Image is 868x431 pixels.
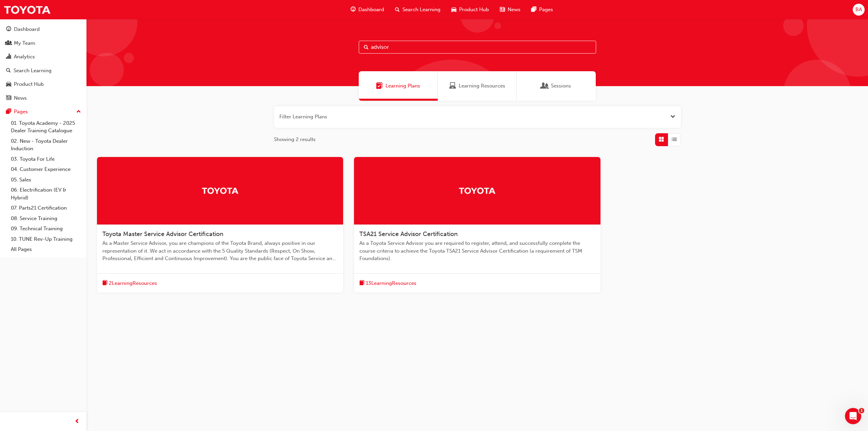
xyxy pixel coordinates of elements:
span: News [508,6,520,14]
a: search-iconSearch Learning [390,3,446,17]
span: guage-icon [6,26,11,33]
span: As a Master Service Advisor, you are champions of the Toyota Brand, always positive in our repres... [102,239,338,262]
a: SessionsSessions [517,71,596,101]
iframe: Intercom live chat [845,408,861,424]
span: Learning Plans [376,82,383,90]
a: 09. Technical Training [8,223,84,234]
a: pages-iconPages [526,3,558,17]
a: 10. TUNE Rev-Up Training [8,234,84,244]
img: Trak [458,184,496,196]
span: TSA21 Service Advisor Certification [359,230,458,238]
span: search-icon [395,5,400,14]
span: 13 Learning Resources [366,279,416,287]
span: Toyota Master Service Advisor Certification [102,230,223,238]
button: Pages [3,105,84,118]
span: prev-icon [75,417,80,426]
a: Search Learning [3,64,84,77]
div: News [14,94,27,102]
div: Product Hub [14,80,44,88]
button: Open the filter [670,113,675,121]
a: 03. Toyota For Life [8,154,84,164]
span: 1 [859,408,864,413]
span: Learning Resources [459,82,505,90]
a: My Team [3,37,84,50]
span: book-icon [102,279,107,288]
a: Learning PlansLearning Plans [359,71,438,101]
span: Showing 2 results [274,136,316,143]
span: Pages [539,6,553,14]
span: search-icon [6,68,11,74]
a: TrakToyota Master Service Advisor CertificationAs a Master Service Advisor, you are champions of ... [97,157,343,293]
span: As a Toyota Service Advisor you are required to register, attend, and successfully complete the c... [359,239,595,262]
span: Learning Plans [386,82,420,90]
a: TrakTSA21 Service Advisor CertificationAs a Toyota Service Advisor you are required to register, ... [354,157,600,293]
span: Dashboard [358,6,384,14]
input: Search... [359,41,596,54]
a: news-iconNews [494,3,526,17]
span: news-icon [500,5,505,14]
div: Pages [14,108,28,116]
span: Grid [659,136,664,143]
div: Dashboard [14,25,40,33]
button: book-icon2LearningResources [102,279,157,288]
span: pages-icon [531,5,536,14]
span: Sessions [551,82,571,90]
img: Trak [201,184,239,196]
span: Search [364,43,369,51]
span: chart-icon [6,54,11,60]
a: Dashboard [3,23,84,36]
img: Trak [3,2,51,17]
a: Product Hub [3,78,84,91]
span: up-icon [76,107,81,116]
span: Sessions [541,82,548,90]
span: Learning Resources [449,82,456,90]
button: book-icon13LearningResources [359,279,416,288]
a: News [3,92,84,104]
a: 01. Toyota Academy - 2025 Dealer Training Catalogue [8,118,84,136]
a: 02. New - Toyota Dealer Induction [8,136,84,154]
div: Search Learning [14,67,52,75]
span: people-icon [6,40,11,46]
div: Analytics [14,53,35,61]
a: 06. Electrification (EV & Hybrid) [8,185,84,203]
a: 05. Sales [8,175,84,185]
span: List [672,136,677,143]
a: guage-iconDashboard [345,3,390,17]
a: Analytics [3,51,84,63]
span: car-icon [451,5,456,14]
span: book-icon [359,279,364,288]
span: news-icon [6,95,11,101]
div: My Team [14,39,35,47]
span: car-icon [6,81,11,87]
a: 08. Service Training [8,213,84,224]
span: pages-icon [6,109,11,115]
span: Search Learning [402,6,440,14]
button: DashboardMy TeamAnalyticsSearch LearningProduct HubNews [3,22,84,105]
span: guage-icon [351,5,356,14]
span: Product Hub [459,6,489,14]
button: BA [853,4,865,16]
span: 2 Learning Resources [109,279,157,287]
a: 04. Customer Experience [8,164,84,175]
span: BA [855,6,862,14]
a: All Pages [8,244,84,255]
a: 07. Parts21 Certification [8,203,84,213]
a: Learning ResourcesLearning Resources [438,71,517,101]
a: car-iconProduct Hub [446,3,494,17]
